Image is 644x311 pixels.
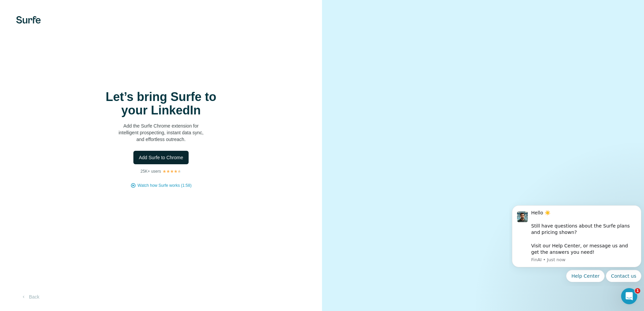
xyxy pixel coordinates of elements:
[621,288,637,304] iframe: Intercom live chat
[137,182,191,188] button: Watch how Surfe works (1:58)
[635,288,640,293] span: 1
[140,168,161,174] p: 25K+ users
[509,199,644,286] iframe: Intercom notifications message
[16,291,44,303] button: Back
[133,151,189,164] button: Add Surfe to Chrome
[94,123,228,143] p: Add the Surfe Chrome extension for intelligent prospecting, instant data sync, and effortless out...
[139,154,183,161] span: Add Surfe to Chrome
[162,169,182,173] img: Rating Stars
[16,16,41,24] img: Surfe's logo
[94,90,228,117] h1: Let’s bring Surfe to your LinkedIn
